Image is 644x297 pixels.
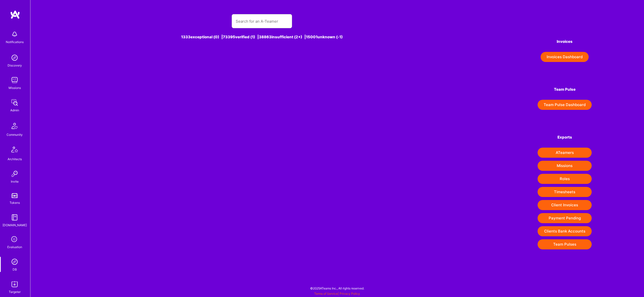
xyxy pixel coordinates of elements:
[10,29,20,39] img: bell
[7,244,22,250] div: Evaluation
[9,120,21,132] img: Community
[10,235,19,244] i: icon SelectionTeam
[538,52,592,62] a: Invoices Dashboard
[538,239,592,249] button: Team Pulses
[7,132,23,137] div: Community
[538,161,592,171] button: Missions
[30,282,644,294] div: © 2025 ATeams Inc., All rights reserved.
[10,10,20,19] img: logo
[11,179,19,184] div: Invite
[10,108,19,113] div: Admin
[340,292,360,295] a: Privacy Policy
[13,267,17,272] div: DB
[10,200,20,205] div: Tokens
[236,15,288,28] input: Search for an A-Teamer
[541,52,589,62] button: Invoices Dashboard
[3,222,27,228] div: [DOMAIN_NAME]
[314,292,360,295] span: |
[10,212,20,222] img: guide book
[10,279,20,289] img: Skill Targeter
[538,187,592,197] button: Timesheets
[10,53,20,63] img: discovery
[10,169,20,179] img: Invite
[9,289,21,294] div: Targeter
[538,135,592,140] h4: Exports
[8,63,22,68] div: Discovery
[538,226,592,236] button: Clients Bank Accounts
[538,200,592,210] button: Client Invoices
[12,193,18,198] img: tokens
[538,100,592,110] button: Team Pulse Dashboard
[10,75,20,85] img: teamwork
[538,87,592,92] h4: Team Pulse
[538,39,592,44] h4: Invoices
[6,39,24,45] div: Notifications
[8,156,22,162] div: Architects
[538,213,592,223] button: Payment Pending
[538,148,592,158] button: ATeamers
[314,292,338,295] a: Terms of Service
[10,97,20,108] img: admin teamwork
[83,34,441,40] div: 1333 exceptional (0) | 73395 verified (1) | 38863 insufficient (2+) | 15001 unknown (-1)
[10,257,20,267] img: Admin Search
[9,144,21,156] img: Architects
[538,174,592,184] button: Roles
[9,85,21,90] div: Missions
